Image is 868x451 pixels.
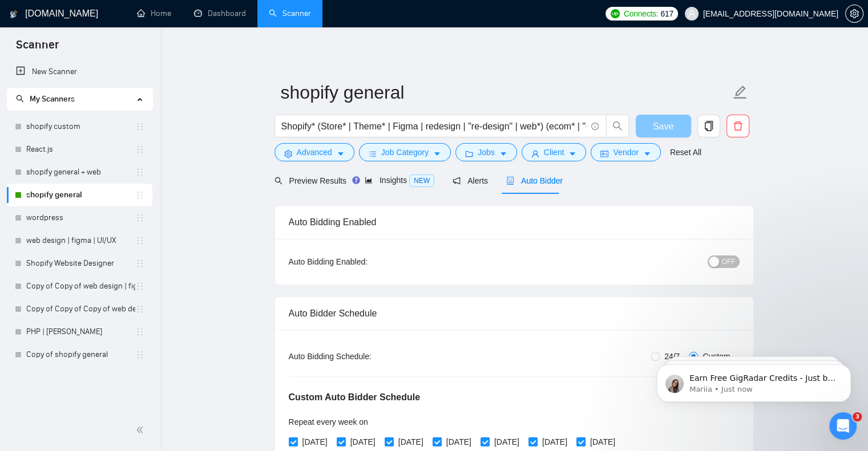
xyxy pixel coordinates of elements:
li: Shopify Website Designer [7,252,152,275]
input: Scanner name... [281,78,730,107]
span: Advanced [297,146,332,159]
span: Repeat every week on [289,417,368,426]
span: Insights [365,176,434,185]
span: delete [727,121,749,131]
button: barsJob Categorycaret-down [359,143,451,161]
a: shopify general [26,184,135,206]
span: user [688,10,696,18]
button: folderJobscaret-down [455,143,517,161]
a: shopify general + web [26,161,135,184]
span: Client [544,146,564,159]
span: NEW [409,174,434,187]
a: React.js [26,138,135,161]
span: Scanner [7,36,68,60]
button: settingAdvancedcaret-down [274,143,354,161]
img: logo [10,5,18,23]
span: Job Category [381,146,429,159]
span: area-chart [365,176,373,184]
a: Reset All [670,146,701,159]
a: Copy of Copy of web design | figma | UI/UX [26,275,135,298]
span: holder [135,327,144,336]
span: folder [465,149,473,158]
span: holder [135,304,144,314]
span: Jobs [478,146,495,159]
span: info-circle [591,123,599,130]
button: Save [636,115,691,137]
img: upwork-logo.png [611,9,620,18]
button: setting [845,5,863,23]
a: searchScanner [269,9,311,18]
span: search [607,121,628,131]
span: holder [135,259,144,268]
span: 617 [660,7,673,20]
a: Copy of shopify general [26,343,135,366]
a: Copy of Copy of Copy of web design | figma | UI/UX [26,298,135,320]
a: homeHome [137,9,171,18]
button: idcardVendorcaret-down [591,143,660,161]
span: holder [135,213,144,222]
button: delete [726,115,749,137]
a: Shopify Website Designer [26,252,135,275]
li: Copy of Copy of web design | figma | UI/UX [7,275,152,298]
a: wordpress [26,206,135,229]
span: edit [733,85,748,100]
span: caret-down [499,149,507,158]
span: [DATE] [490,436,524,448]
iframe: Intercom live chat [829,412,857,440]
span: bars [369,149,377,158]
input: Search Freelance Jobs... [281,119,586,133]
span: holder [135,350,144,359]
span: caret-down [643,149,651,158]
span: Save [653,119,673,133]
h5: Custom Auto Bidder Schedule [289,391,421,404]
span: search [274,177,282,185]
span: holder [135,282,144,291]
li: React.js [7,138,152,161]
span: [DATE] [538,436,572,448]
span: [DATE] [442,436,476,448]
span: holder [135,168,144,177]
span: setting [846,9,863,18]
span: copy [698,121,720,131]
span: holder [135,236,144,245]
span: holder [135,190,144,200]
div: Auto Bidding Enabled: [289,255,439,268]
div: Tooltip anchor [351,175,361,185]
a: New Scanner [16,60,143,83]
div: Auto Bidding Schedule: [289,350,439,363]
span: caret-down [337,149,345,158]
span: holder [135,145,144,154]
span: [DATE] [394,436,428,448]
div: Auto Bidding Enabled [289,206,740,238]
span: My Scanners [16,94,75,104]
span: Preview Results [274,176,346,185]
li: PHP | Laravel Dev [7,320,152,343]
span: double-left [136,424,147,436]
button: search [606,115,629,137]
span: [DATE] [346,436,380,448]
li: shopify general + web [7,161,152,184]
span: search [16,95,24,103]
span: user [531,149,539,158]
span: 3 [853,412,862,421]
li: shopify custom [7,115,152,138]
span: notification [453,177,461,185]
span: Auto Bidder [506,176,563,185]
span: [DATE] [298,436,332,448]
li: web design | figma | UI/UX [7,229,152,252]
li: Copy of shopify general [7,343,152,366]
span: caret-down [568,149,576,158]
iframe: Intercom notifications message [640,340,868,420]
span: setting [284,149,292,158]
button: copy [697,115,720,137]
li: New Scanner [7,60,152,83]
span: Connects: [624,7,658,20]
li: shopify general [7,184,152,206]
li: Copy of Copy of Copy of web design | figma | UI/UX [7,298,152,320]
span: Vendor [613,146,638,159]
a: PHP | [PERSON_NAME] [26,320,135,343]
